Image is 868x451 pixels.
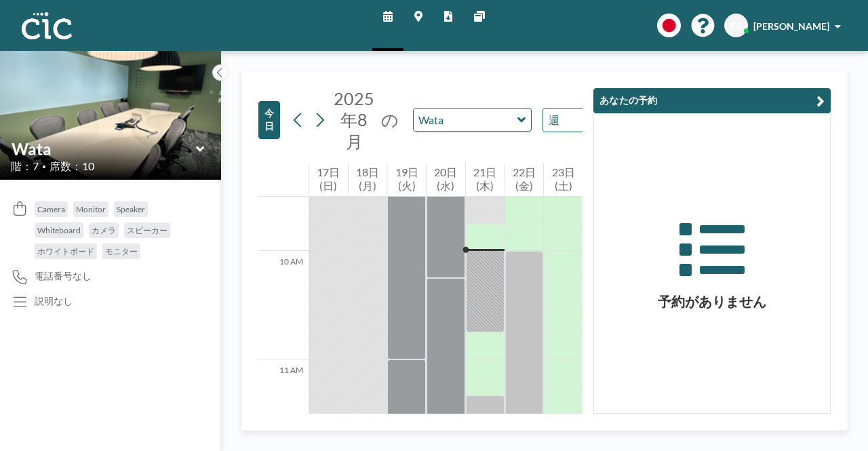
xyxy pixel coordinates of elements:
[546,111,562,129] span: 週
[594,293,830,310] h3: 予約がありません
[381,109,399,130] span: の
[258,251,309,359] div: 10 AM
[427,163,465,197] div: 20日(水)
[349,163,387,197] div: 18日(月)
[92,225,116,235] span: カメラ
[593,88,831,113] button: あなたの予約
[466,163,505,197] div: 21日(木)
[730,20,743,32] span: KK
[258,101,280,139] button: 今日
[387,163,426,197] div: 19日(火)
[117,204,145,214] span: Speaker
[37,204,65,214] span: Camera
[35,270,92,282] span: 電話番号なし
[414,109,517,131] input: Wata
[127,225,167,235] span: スピーカー
[505,163,544,197] div: 22日(金)
[50,159,94,173] span: 席数：10
[105,246,138,256] span: モニター
[35,295,73,307] div: 説明なし
[258,142,309,251] div: 9 AM
[543,109,660,132] div: Search for option
[564,111,638,129] input: Search for option
[42,162,46,171] span: •
[12,139,196,159] input: Wata
[334,88,374,151] span: 2025年8月
[753,20,829,32] span: [PERSON_NAME]
[76,204,106,214] span: Monitor
[37,246,94,256] span: ホワイトボード
[309,163,348,197] div: 17日(日)
[11,159,39,173] span: 階：7
[37,225,81,235] span: Whiteboard
[22,12,72,39] img: organization-logo
[544,163,583,197] div: 23日(土)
